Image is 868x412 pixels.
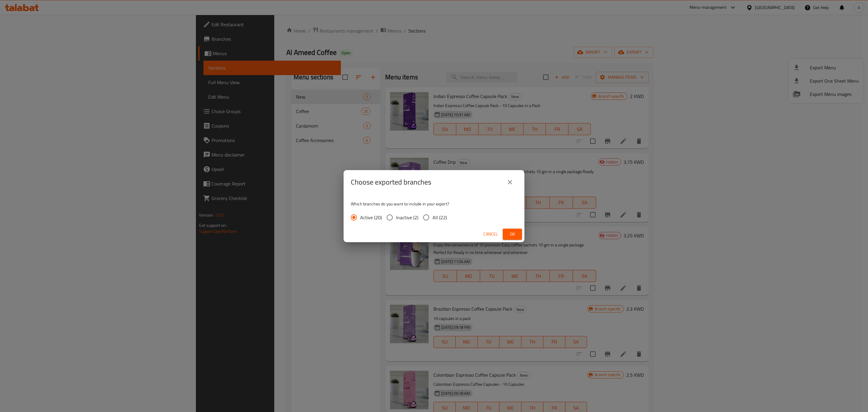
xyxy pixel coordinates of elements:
[503,229,522,240] button: Ok
[483,230,498,238] span: Cancel
[503,175,517,189] button: close
[396,214,418,221] span: Inactive (2)
[432,214,447,221] span: All (22)
[481,229,500,240] button: Cancel
[360,214,382,221] span: Active (20)
[508,230,517,238] span: Ok
[351,177,431,187] h2: Choose exported branches
[351,201,517,207] p: Which branches do you want to include in your export?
